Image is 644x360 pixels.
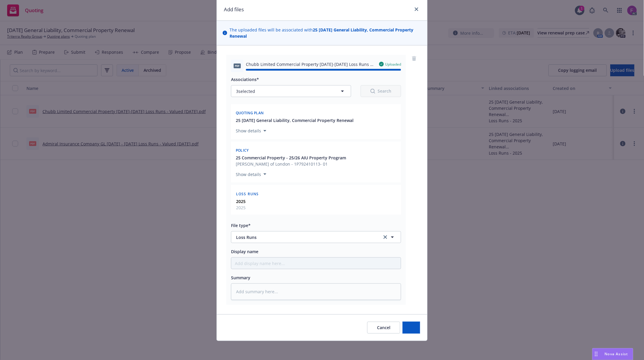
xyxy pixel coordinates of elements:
[413,6,420,13] a: close
[230,27,421,39] span: The uploaded files will be associated with
[411,55,418,62] a: remove
[236,148,249,153] span: Policy
[234,64,241,68] span: pdf
[367,322,400,334] button: Cancel
[236,155,346,161] button: 25 Commercial Property - 25/26 AIU Property Program
[403,322,420,334] button: Add files
[236,117,354,123] button: 25 [DATE] General Liability, Commercial Property Renewal
[236,161,346,167] span: [PERSON_NAME] of London - 1P792410113- 01
[246,61,374,67] span: Chubb Limited Commercial Property [DATE]-[DATE] Loss Runs - Valued [DATE].pdf
[231,85,351,97] button: 3selected
[236,110,264,115] span: Quoting plan
[231,258,401,269] input: Add display name here...
[593,348,600,360] div: Drag to move
[377,325,390,330] span: Cancel
[382,234,389,241] a: clear selection
[233,127,269,134] button: Show details
[403,325,420,330] span: Add files
[231,275,250,280] span: Summary
[231,77,259,82] span: Associations*
[236,88,255,94] span: 3 selected
[236,191,259,196] span: Loss Runs
[230,27,413,39] strong: 25 [DATE] General Liability, Commercial Property Renewal
[231,231,401,243] button: Loss Runsclear selection
[236,204,246,211] span: 2025
[385,62,401,67] span: Uploaded
[233,171,269,178] button: Show details
[605,351,628,356] span: Nova Assist
[224,6,244,13] h1: Add files
[236,199,246,204] strong: 2025
[231,249,258,254] span: Display name
[231,223,251,228] span: File type*
[592,348,633,360] button: Nova Assist
[236,234,374,240] span: Loss Runs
